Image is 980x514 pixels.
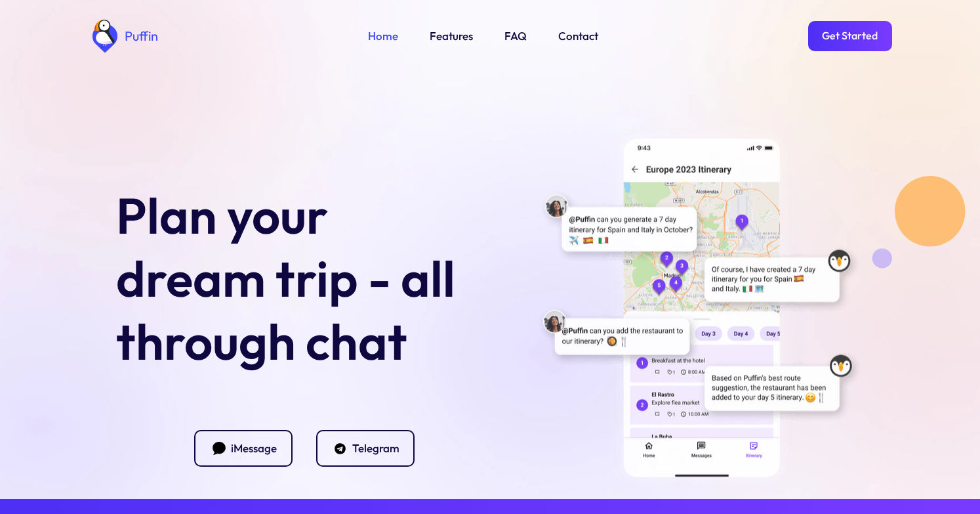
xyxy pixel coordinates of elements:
[536,113,864,503] img: An image showing the Puffin mobile app: There is a map with many locations and a day-by-day itine...
[368,28,398,45] a: Home
[352,441,399,456] div: Telegram
[89,20,158,53] a: home
[558,28,598,45] a: Contact
[231,441,277,456] div: iMessage
[211,440,227,457] img: Icon of an iMessage bubble.
[504,28,527,45] a: FAQ
[194,430,303,467] a: Icon of an iMessage bubble.iMessage
[808,21,892,51] a: Get Started
[316,430,425,467] a: Icon of the Telegram chat app logo.Telegram
[116,184,477,373] h1: Plan your dream trip - all through chat
[121,30,158,43] div: Puffin
[332,440,348,457] img: Icon of the Telegram chat app logo.
[430,28,473,45] a: Features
